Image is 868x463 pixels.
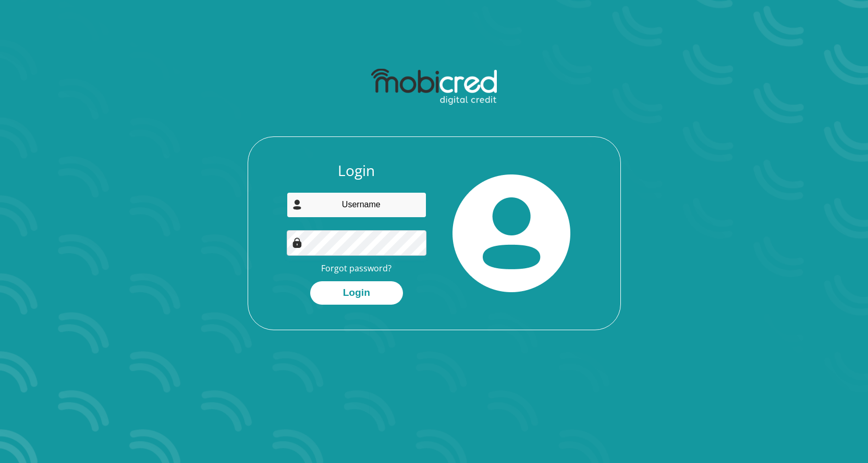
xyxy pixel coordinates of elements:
input: Username [287,192,426,218]
a: Forgot password? [321,262,392,274]
button: Login [310,281,403,305]
img: mobicred logo [371,69,497,105]
h3: Login [287,162,426,180]
img: Image [292,237,302,248]
img: user-icon image [292,199,302,210]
